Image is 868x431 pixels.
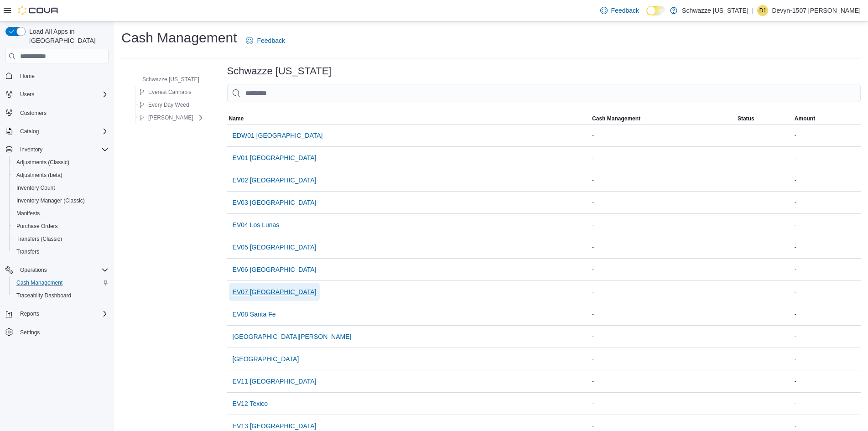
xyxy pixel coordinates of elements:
[148,101,189,109] span: Every Day Weed
[793,264,861,275] div: -
[20,91,34,98] span: Users
[590,197,736,208] div: -
[16,126,109,137] span: Catalog
[590,242,736,253] div: -
[590,113,736,124] button: Cash Management
[229,238,320,256] button: EV05 [GEOGRAPHIC_DATA]
[2,264,112,276] button: Operations
[233,176,317,185] span: EV02 [GEOGRAPHIC_DATA]
[20,109,47,117] span: Customers
[13,170,109,181] span: Adjustments (beta)
[13,246,109,257] span: Transfers
[13,221,62,232] a: Purchase Orders
[13,157,109,168] span: Adjustments (Classic)
[233,265,317,274] span: EV06 [GEOGRAPHIC_DATA]
[13,290,75,301] a: Traceabilty Dashboard
[13,170,66,181] a: Adjustments (beta)
[9,156,112,169] button: Adjustments (Classic)
[229,149,320,167] button: EV01 [GEOGRAPHIC_DATA]
[20,128,39,135] span: Catalog
[20,266,47,274] span: Operations
[590,353,736,364] div: -
[233,153,317,162] span: EV01 [GEOGRAPHIC_DATA]
[5,65,109,363] nav: Complex example
[793,309,861,320] div: -
[16,265,109,275] span: Operations
[752,5,754,16] p: |
[736,113,793,124] button: Status
[229,283,320,301] button: EV07 [GEOGRAPHIC_DATA]
[590,219,736,230] div: -
[233,354,299,363] span: [GEOGRAPHIC_DATA]
[793,353,861,364] div: -
[16,89,109,100] span: Users
[233,131,323,140] span: EDW01 [GEOGRAPHIC_DATA]
[793,398,861,409] div: -
[16,126,42,137] button: Catalog
[16,71,38,82] a: Home
[2,326,112,339] button: Settings
[9,220,112,233] button: Purchase Orders
[18,6,59,15] img: Cova
[16,197,85,204] span: Inventory Manager (Classic)
[16,292,71,299] span: Traceabilty Dashboard
[16,144,109,155] span: Inventory
[229,350,303,368] button: [GEOGRAPHIC_DATA]
[16,89,38,100] button: Users
[9,289,112,302] button: Traceabilty Dashboard
[13,246,43,257] a: Transfers
[233,220,280,229] span: EV04 Los Lunas
[233,332,352,341] span: [GEOGRAPHIC_DATA][PERSON_NAME]
[233,399,268,408] span: EV12 Texico
[233,377,317,386] span: EV11 [GEOGRAPHIC_DATA]
[229,260,320,279] button: EV06 [GEOGRAPHIC_DATA]
[590,309,736,320] div: -
[9,245,112,258] button: Transfers
[793,286,861,297] div: -
[233,421,317,431] span: EV13 [GEOGRAPHIC_DATA]
[16,279,62,286] span: Cash Management
[233,198,317,207] span: EV03 [GEOGRAPHIC_DATA]
[793,197,861,208] div: -
[16,171,62,179] span: Adjustments (beta)
[757,5,768,16] div: Devyn-1507 Moye
[26,27,109,45] span: Load All Apps in [GEOGRAPHIC_DATA]
[590,130,736,141] div: -
[142,76,199,83] span: Schwazze [US_STATE]
[16,107,109,119] span: Customers
[590,152,736,163] div: -
[2,69,112,82] button: Home
[611,6,639,15] span: Feedback
[590,264,736,275] div: -
[229,395,272,413] button: EV12 Texico
[16,308,43,319] button: Reports
[13,157,73,168] a: Adjustments (Classic)
[16,327,43,338] a: Settings
[2,88,112,101] button: Users
[793,331,861,342] div: -
[148,88,192,96] span: Everest Cannabis
[2,106,112,119] button: Customers
[16,327,109,338] span: Settings
[9,182,112,194] button: Inventory Count
[20,329,40,336] span: Settings
[135,112,197,123] button: [PERSON_NAME]
[16,108,50,119] a: Customers
[16,144,46,155] button: Inventory
[20,73,35,80] span: Home
[135,99,193,110] button: Every Day Weed
[242,31,288,50] a: Feedback
[13,208,43,219] a: Manifests
[16,308,109,319] span: Reports
[20,146,42,153] span: Inventory
[229,126,327,145] button: EDW01 [GEOGRAPHIC_DATA]
[795,115,815,122] span: Amount
[590,175,736,186] div: -
[13,195,109,206] span: Inventory Manager (Classic)
[2,143,112,156] button: Inventory
[597,1,643,20] a: Feedback
[121,29,237,47] h1: Cash Management
[229,216,283,234] button: EV04 Los Lunas
[16,248,39,255] span: Transfers
[590,331,736,342] div: -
